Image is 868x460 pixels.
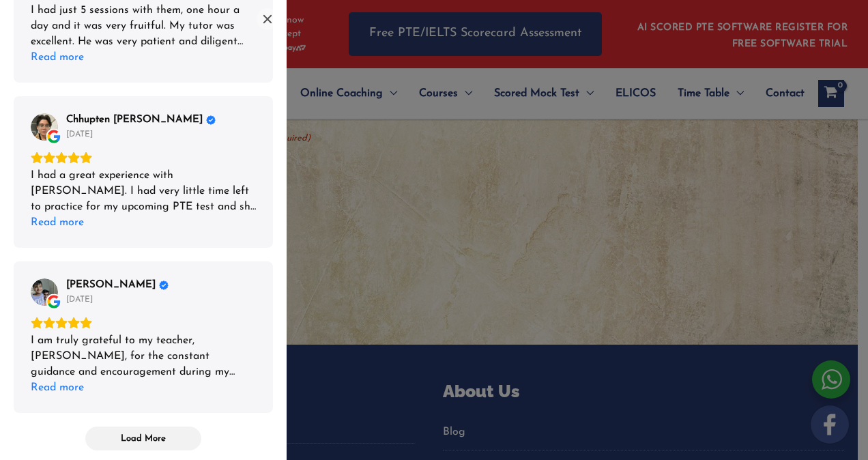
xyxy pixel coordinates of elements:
[66,114,216,126] a: Review by Chhupten Dong Tamang
[257,8,278,30] button: Close
[206,115,216,125] div: Verified Customer
[85,427,201,450] button: Load More
[31,3,256,50] div: I had just 5 sessions with them, one hour a day and it was very fruitful. My tutor was excellent....
[31,380,84,396] div: Read more
[66,279,169,291] a: Review by neha shoor
[31,278,58,306] img: neha shoor
[31,333,256,380] div: I am truly grateful to my teacher, [PERSON_NAME], for the constant guidance and encouragement dur...
[31,113,58,141] img: Chhupten Dong Tamang
[66,279,156,291] span: [PERSON_NAME]
[31,317,256,329] div: Rating: 5.0 out of 5
[159,281,169,290] div: Verified Customer
[31,168,256,215] div: I had a great experience with [PERSON_NAME]. I had very little time left to practice for my upcom...
[31,50,84,66] div: Read more
[66,294,93,305] div: [DATE]
[66,129,93,140] div: [DATE]
[31,278,58,306] a: View on Google
[31,113,58,141] a: View on Google
[31,152,256,164] div: Rating: 5.0 out of 5
[31,215,84,231] div: Read more
[121,433,166,444] span: Load More
[66,114,203,126] span: Chhupten [PERSON_NAME]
